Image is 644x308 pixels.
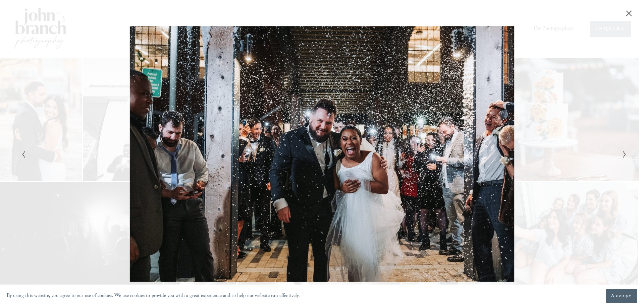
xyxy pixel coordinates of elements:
span: Accept [611,293,632,300]
button: Accept [606,289,637,303]
button: Previous Slide [19,150,24,158]
p: By using this website, you agree to our use of cookies. We use cookies to provide you with a grea... [7,292,300,301]
button: Next Slide [620,150,625,158]
button: Close [624,10,634,17]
